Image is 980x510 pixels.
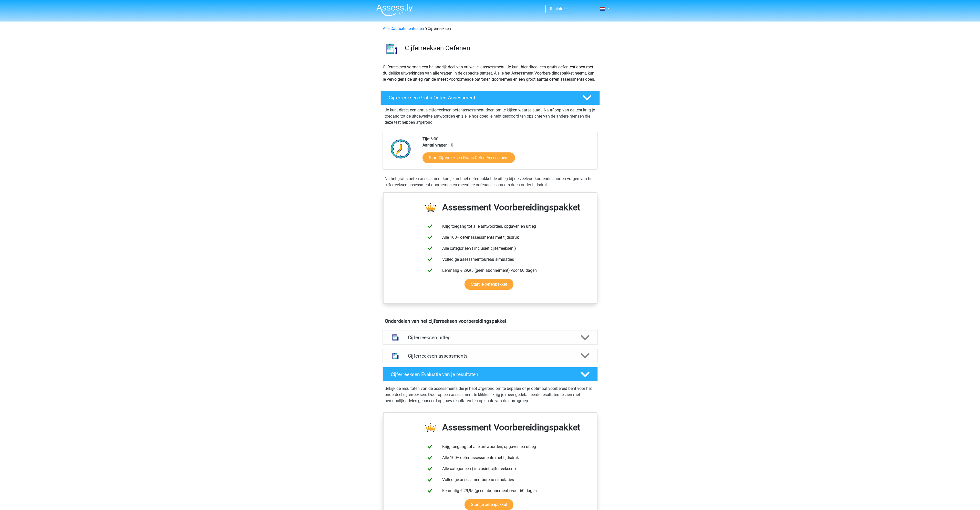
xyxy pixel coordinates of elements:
h4: Onderdelen van het cijferreeksen voorbereidingspakket [385,318,595,324]
h4: Cijferreeksen uitleg [408,335,572,340]
a: Registreer [550,6,568,11]
p: Bekijk de resultaten van de assessments die je hebt afgerond om te bepalen of je optimaal voorber... [385,386,596,404]
a: Start je oefenpakket [465,499,513,510]
a: uitleg Cijferreeksen uitleg [380,330,600,345]
img: cijferreeksen assessments [389,349,402,362]
h3: Cijferreeksen Oefenen [405,44,596,52]
a: Cijferreeksen Evaluatie van je resultaten [380,367,600,381]
a: Alle Capaciteitentesten [383,26,424,31]
b: Aantal vragen: [422,143,449,148]
img: cijferreeksen uitleg [389,331,402,344]
a: assessments Cijferreeksen assessments [380,349,600,363]
h4: Cijferreeksen Gratis Oefen Assessment [389,95,574,101]
div: Cijferreeksen [381,26,600,32]
a: Start Cijferreeksen Gratis Oefen Assessment [422,152,515,163]
a: Start je oefenpakket [465,279,513,290]
b: Tijd: [422,137,430,141]
img: cijferreeksen [381,38,403,60]
a: Cijferreeksen Gratis Oefen Assessment [378,91,602,105]
p: Cijferreeksen vormen een belangrijk deel van vrijwel elk assessment. Je kunt hier direct een grat... [383,64,597,82]
img: Assessly [376,4,413,16]
img: Klok [388,136,414,162]
h4: Cijferreeksen assessments [408,353,572,359]
div: Na het gratis oefen assessment kun je met het oefenpakket de uitleg bij de veelvoorkomende soorte... [383,176,598,188]
p: Je kunt direct een gratis cijferreeksen oefenassessment doen om te kijken waar je staat. Na afloo... [385,107,596,126]
h4: Cijferreeksen Evaluatie van je resultaten [391,371,572,377]
div: 6:00 10 [419,136,597,169]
